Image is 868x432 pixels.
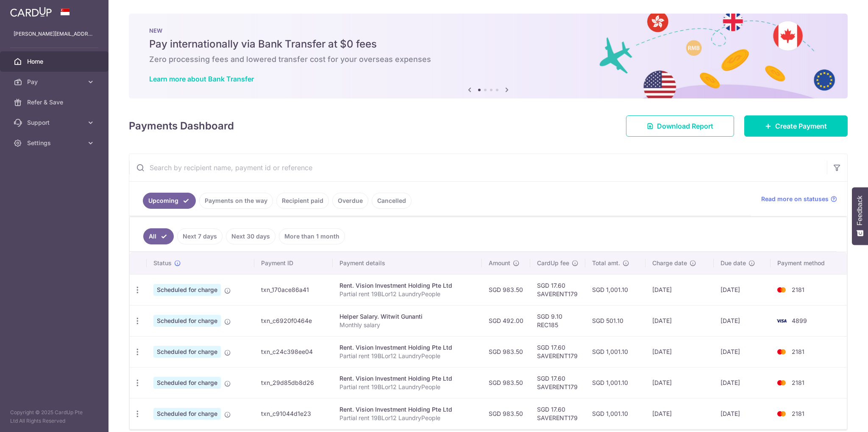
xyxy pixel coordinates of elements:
td: txn_29d85db8d26 [254,367,333,398]
td: txn_170ace86a41 [254,274,333,305]
input: Search by recipient name, payment id or reference [129,154,827,181]
span: Status [153,259,172,267]
span: Scheduled for charge [153,315,221,327]
h4: Payments Dashboard [129,118,234,134]
td: SGD 17.60 SAVERENT179 [530,336,585,367]
p: Partial rent 19BLor12 LaundryPeople [339,290,475,298]
td: SGD 983.50 [482,367,530,398]
td: SGD 1,001.10 [585,398,645,429]
a: Next 30 days [226,228,275,244]
td: [DATE] [645,305,714,336]
td: txn_c91044d1e23 [254,398,333,429]
th: Payment ID [254,252,333,274]
span: Scheduled for charge [153,408,221,420]
span: 2181 [792,410,804,417]
td: [DATE] [645,336,714,367]
div: Rent. Vision Investment Holding Pte Ltd [339,405,475,414]
td: [DATE] [714,336,771,367]
td: SGD 983.50 [482,398,530,429]
img: Bank Card [773,285,790,295]
span: Due date [721,259,746,267]
a: Create Payment [744,115,848,137]
a: Cancelled [372,193,412,209]
span: Refer & Save [27,98,83,107]
span: 4899 [792,317,807,324]
button: Feedback - Show survey [852,187,868,245]
img: Bank Card [773,316,790,326]
img: Bank Card [773,378,790,388]
a: Recipient paid [276,193,329,209]
td: [DATE] [645,367,714,398]
td: SGD 17.60 SAVERENT179 [530,367,585,398]
span: Charge date [652,259,687,267]
td: SGD 17.60 SAVERENT179 [530,398,585,429]
a: All [143,228,174,244]
a: Download Report [626,115,734,137]
a: Payments on the way [199,193,273,209]
img: Bank Card [773,409,790,419]
td: [DATE] [714,305,771,336]
div: Rent. Vision Investment Holding Pte Ltd [339,281,475,290]
td: [DATE] [714,398,771,429]
span: Support [27,118,83,127]
a: More than 1 month [279,228,345,244]
span: Read more on statuses [761,195,829,203]
span: Create Payment [775,121,827,131]
p: Partial rent 19BLor12 LaundryPeople [339,383,475,391]
span: Scheduled for charge [153,346,221,358]
h5: Pay internationally via Bank Transfer at $0 fees [149,37,827,51]
p: [PERSON_NAME][EMAIL_ADDRESS][DOMAIN_NAME] [14,30,95,38]
span: CardUp fee [537,259,569,267]
th: Payment method [771,252,847,274]
div: Rent. Vision Investment Holding Pte Ltd [339,374,475,383]
span: Scheduled for charge [153,377,221,389]
p: Partial rent 19BLor12 LaundryPeople [339,352,475,360]
td: SGD 1,001.10 [585,367,645,398]
td: txn_c6920f0464e [254,305,333,336]
div: Helper Salary. Witwit Gunanti [339,312,475,321]
p: Monthly salary [339,321,475,329]
td: txn_c24c398ee04 [254,336,333,367]
td: SGD 501.10 [585,305,645,336]
a: Next 7 days [177,228,223,244]
p: Partial rent 19BLor12 LaundryPeople [339,414,475,422]
span: Home [27,57,83,66]
td: SGD 9.10 REC185 [530,305,585,336]
p: NEW [149,27,827,34]
img: CardUp [10,7,52,17]
td: [DATE] [645,274,714,305]
td: SGD 492.00 [482,305,530,336]
a: Read more on statuses [761,195,837,203]
span: 2181 [792,379,804,386]
span: Total amt. [592,259,620,267]
td: SGD 1,001.10 [585,274,645,305]
span: Pay [27,78,83,86]
td: [DATE] [714,367,771,398]
td: SGD 983.50 [482,336,530,367]
span: 2181 [792,286,804,293]
img: Bank transfer banner [129,14,848,98]
span: Download Report [657,121,713,131]
img: Bank Card [773,347,790,357]
td: SGD 17.60 SAVERENT179 [530,274,585,305]
span: Amount [489,259,510,267]
th: Payment details [333,252,482,274]
a: Upcoming [143,193,196,209]
span: Settings [27,139,83,147]
td: [DATE] [645,398,714,429]
span: Scheduled for charge [153,284,221,296]
h6: Zero processing fees and lowered transfer cost for your overseas expenses [149,54,827,65]
a: Learn more about Bank Transfer [149,75,254,83]
span: Feedback [856,196,864,225]
div: Rent. Vision Investment Holding Pte Ltd [339,343,475,352]
a: Overdue [332,193,368,209]
td: [DATE] [714,274,771,305]
td: SGD 1,001.10 [585,336,645,367]
td: SGD 983.50 [482,274,530,305]
span: 2181 [792,348,804,355]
